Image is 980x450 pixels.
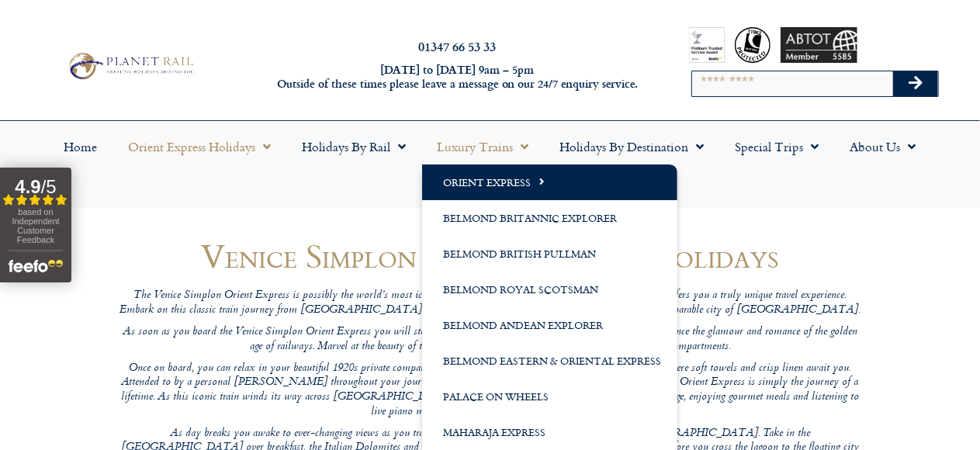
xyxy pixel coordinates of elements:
[422,129,545,164] a: Luxury Trains
[265,63,649,92] h6: [DATE] to [DATE] 9am – 5pm Outside of these times please leave a message on our 24/7 enquiry serv...
[422,343,677,379] a: Belmond Eastern & Oriental Express
[422,164,677,200] a: Orient Express
[64,50,197,82] img: Planet Rail Train Holidays Logo
[422,414,677,450] a: Maharaja Express
[422,236,677,272] a: Belmond British Pullman
[835,129,932,164] a: About Us
[118,362,863,420] p: Once on board, you can relax in your beautiful 1920s private compartment, complete with wood-pane...
[422,307,677,343] a: Belmond Andean Explorer
[49,129,113,164] a: Home
[418,37,496,55] a: 01347 66 53 33
[118,325,863,354] p: As soon as you board the Venice Simplon Orient Express you will step back in time to a bygone era...
[287,129,422,164] a: Holidays by Rail
[545,129,720,164] a: Holidays by Destination
[118,289,863,317] p: The Venice Simplon Orient Express is possibly the world’s most iconic luxury railway journey. Thi...
[893,71,938,96] button: Search
[118,237,863,274] h1: Venice Simplon Orient Express Holidays
[422,200,677,236] a: Belmond Britannic Explorer
[422,272,677,307] a: Belmond Royal Scotsman
[422,379,677,414] a: Palace on Wheels
[8,129,972,200] nav: Menu
[113,129,287,164] a: Orient Express Holidays
[720,129,835,164] a: Special Trips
